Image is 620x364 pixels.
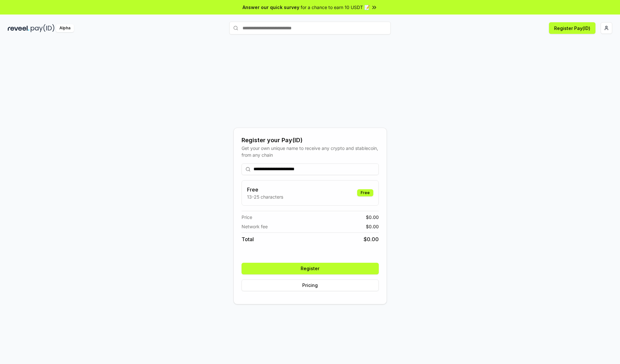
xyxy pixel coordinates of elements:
[242,235,254,243] span: Total
[56,24,74,32] div: Alpha
[549,22,595,34] button: Register Pay(ID)
[242,145,379,158] div: Get your own unique name to receive any crypto and stablecoin, from any chain
[8,24,29,32] img: reveel_dark
[366,223,379,230] span: $ 0.00
[243,4,299,11] span: Answer our quick survey
[242,280,379,291] button: Pricing
[301,4,370,11] span: for a chance to earn 10 USDT 📝
[242,136,379,145] div: Register your Pay(ID)
[366,214,379,221] span: $ 0.00
[242,214,252,221] span: Price
[364,235,379,243] span: $ 0.00
[31,24,55,32] img: pay_id
[357,189,373,196] div: Free
[247,186,283,193] h3: Free
[247,193,283,200] p: 13-25 characters
[242,263,379,274] button: Register
[242,223,268,230] span: Network fee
